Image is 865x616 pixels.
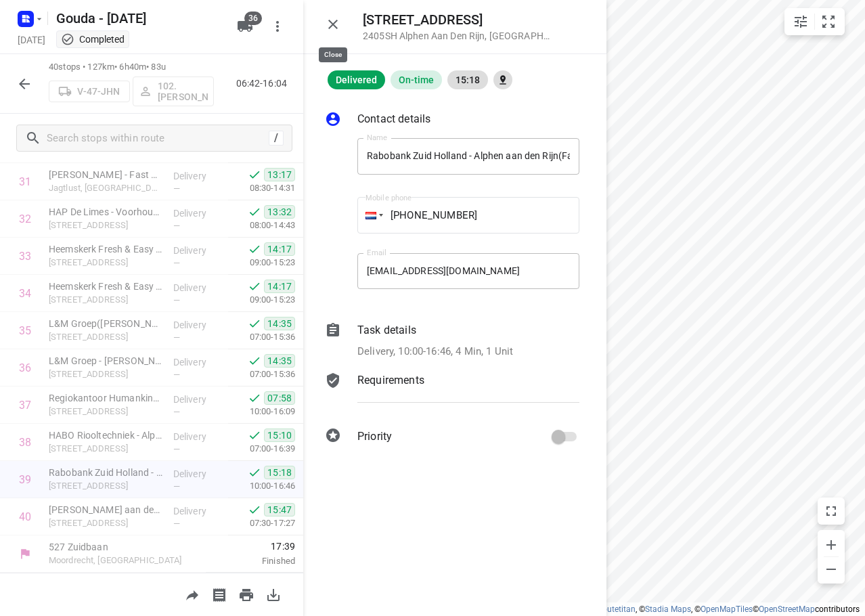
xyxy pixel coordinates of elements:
[264,503,295,516] span: 15:47
[248,391,261,405] svg: Done
[49,405,162,418] p: [STREET_ADDRESS]
[363,30,552,41] p: 2405SH Alphen Aan Den Rijn , [GEOGRAPHIC_DATA]
[49,293,162,307] p: Bankijkerweg 8, Rijnsburg
[49,516,162,530] p: Gouwelandenlaan 13, Alphen Aan Den Rijn
[49,280,162,293] p: Heemskerk Fresh & Easy - Bankijkerweg(Esther)
[264,466,295,479] span: 15:18
[264,168,295,181] span: 13:17
[759,604,815,614] a: OpenStreetMap
[264,242,295,256] span: 14:17
[248,503,261,516] svg: Done
[49,219,162,232] p: Rijnsburgerweg 4b, Voorhout
[248,428,261,442] svg: Done
[264,280,295,293] span: 14:17
[325,322,579,359] div: Task detailsDelivery, 10:00-16:46, 4 Min, 1 Unit
[231,13,259,40] button: 36
[173,407,180,417] span: —
[598,604,636,614] a: Routetitan
[173,244,223,257] p: Delivery
[228,516,295,530] p: 07:30-17:27
[173,206,223,220] p: Delivery
[173,519,180,529] span: —
[357,322,416,338] p: Task details
[233,588,260,600] span: Print route
[19,324,31,337] div: 35
[49,503,162,516] p: Severs Breeman Alphen aan den Rijn(Verkoopadviseur/ of Manuela das Dores)
[228,442,295,456] p: 07:00-16:39
[363,12,552,28] h5: [STREET_ADDRESS]
[49,479,162,493] p: Stadhuisplein 2, Alphen Aan Den Rijn
[787,8,814,35] button: Map settings
[264,205,295,219] span: 13:32
[248,317,261,330] svg: Done
[47,128,269,149] input: Search stops within route
[228,256,295,269] p: 09:00-15:23
[173,444,180,454] span: —
[357,111,430,127] p: Contact details
[357,372,424,389] p: Requirements
[19,361,31,374] div: 36
[228,181,295,195] p: 08:30-14:31
[701,604,753,614] a: OpenMapTiles
[179,588,206,600] span: Share route
[248,242,261,256] svg: Done
[173,430,223,443] p: Delivery
[173,481,180,491] span: —
[173,169,223,183] p: Delivery
[173,295,180,305] span: —
[228,293,295,307] p: 09:00-15:23
[784,8,845,35] div: small contained button group
[328,74,385,85] span: Delivered
[49,466,162,479] p: Rabobank Zuid Holland - Alphen aan den Rijn(Facilitaire Services)
[357,197,579,234] input: 1 (702) 123-4567
[269,131,284,146] div: /
[173,221,180,231] span: —
[49,205,162,219] p: HAP De Limes - Voorhout(Nicole Krab)
[49,317,162,330] p: L&M Groep(Marissa van Schie)
[173,318,223,332] p: Delivery
[49,181,162,195] p: Jagtlust, [GEOGRAPHIC_DATA]
[260,588,287,600] span: Download route
[248,354,261,368] svg: Done
[493,70,512,89] div: Show driver's finish location
[173,281,223,294] p: Delivery
[228,330,295,344] p: 07:00-15:36
[571,604,860,614] li: © 2025 , © , © © contributors
[357,428,392,445] p: Priority
[228,219,295,232] p: 08:00-14:43
[206,588,233,600] span: Print shipping labels
[173,183,180,194] span: —
[206,540,295,553] span: 17:39
[357,197,383,234] div: Netherlands: + 31
[815,8,842,35] button: Fit zoom
[19,250,31,263] div: 33
[357,344,513,359] p: Delivery, 10:00-16:46, 4 Min, 1 Unit
[49,428,162,442] p: HABO Riooltechniek - Alphen aan den Rijn([PERSON_NAME])
[391,74,442,85] span: On-time
[49,368,162,381] p: Laan van Verhof 63, Rijnsburg
[173,393,223,406] p: Delivery
[19,399,31,412] div: 37
[19,213,31,225] div: 32
[49,354,162,368] p: L&M Groep - Laan van Verhof 63(Marissa van Schie)
[264,317,295,330] span: 14:35
[244,12,262,25] span: 36
[49,256,162,269] p: [STREET_ADDRESS]
[228,405,295,418] p: 10:00-16:09
[173,258,180,268] span: —
[49,168,162,181] p: Van Zelst - Fast & Fluid Management(Jeannette van Wijnen)
[61,32,125,46] div: Completed
[19,510,31,523] div: 40
[19,436,31,449] div: 38
[325,372,579,413] div: Requirements
[248,168,261,181] svg: Done
[248,205,261,219] svg: Done
[248,466,261,479] svg: Done
[264,354,295,368] span: 14:35
[173,467,223,481] p: Delivery
[173,370,180,380] span: —
[49,242,162,256] p: Heemskerk Fresh & Easy - Vinkenweg(Esther)
[264,428,295,442] span: 15:10
[447,74,488,85] span: 15:18
[49,61,214,74] p: 40 stops • 127km • 6h40m • 83u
